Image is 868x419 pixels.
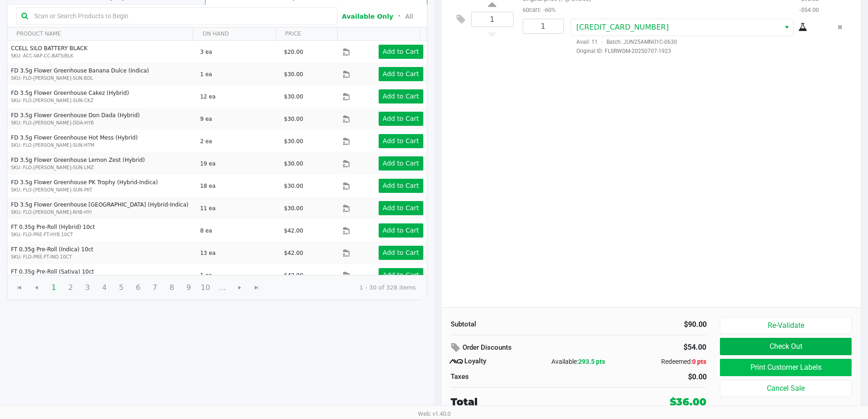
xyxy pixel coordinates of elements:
[196,130,280,152] td: 2 ea
[383,271,419,279] app-button-loader: Add to Cart
[11,52,192,59] p: SKU: ACC-VAP-CC-BATSIBLK
[196,108,280,130] td: 9 ea
[536,357,621,367] div: Available:
[780,19,793,36] button: Select
[284,228,303,234] span: $42.00
[236,284,243,291] span: Go to the next page
[11,164,192,171] p: SKU: FLO-[PERSON_NAME]-SUN-LMZ
[11,186,192,193] p: SKU: FLO-[PERSON_NAME]-SUN-PKT
[7,219,196,242] td: FT 0.35g Pre-Roll (Hybrid) 10ct
[379,246,423,260] button: Add to Cart
[578,358,605,365] span: 293.5 pts
[196,63,280,85] td: 1 ea
[11,279,28,296] span: Go to the first page
[196,41,280,63] td: 3 ea
[196,85,280,108] td: 12 ea
[7,63,196,85] td: FD 3.5g Flower Greenhouse Banana Dulce (Indica)
[720,338,851,355] button: Check Out
[193,27,275,41] th: ON HAND
[7,27,427,275] div: Data table
[284,250,303,256] span: $42.00
[7,130,196,152] td: FD 3.5g Flower Greenhouse Hot Mess (Hybrid)
[284,183,303,189] span: $30.00
[7,175,196,197] td: FD 3.5g Flower Greenhouse PK Trophy (Hybrid-Indica)
[383,70,419,78] app-button-loader: Add to Cart
[196,197,280,219] td: 11 ea
[272,283,416,292] kendo-pager-info: 1 - 30 of 328 items
[393,12,405,21] span: ᛫
[720,380,851,397] button: Cancel Sale
[11,97,192,104] p: SKU: FLO-[PERSON_NAME]-SUN-CKZ
[451,340,617,356] div: Order Discounts
[284,272,303,279] span: $42.00
[586,319,707,330] div: $90.00
[379,67,423,81] button: Add to Cart
[79,279,96,296] span: Page 3
[586,372,707,383] div: $0.00
[284,160,303,167] span: $30.00
[7,242,196,264] td: FT 0.35g Pre-Roll (Indica) 10ct
[799,6,819,13] small: -$54.00
[62,279,79,296] span: Page 2
[129,279,147,296] span: Page 6
[11,231,192,238] p: SKU: FLO-PRE-FT-HYB.10CT
[11,75,192,82] p: SKU: FLO-[PERSON_NAME]-SUN-BDL
[45,279,62,296] span: Page 1
[7,264,196,286] td: FT 0.35g Pre-Roll (Sativa) 10ct
[405,12,413,21] button: All
[670,394,706,409] div: $36.00
[11,142,192,149] p: SKU: FLO-[PERSON_NAME]-SUN-HTM
[214,279,231,296] span: Page 11
[379,112,423,126] button: Add to Cart
[146,279,164,296] span: Page 7
[570,47,819,55] span: Original ID: FLSRWGM-20250707-1923
[630,340,706,355] div: $54.00
[197,279,214,296] span: Page 10
[379,156,423,171] button: Add to Cart
[7,197,196,219] td: FD 3.5g Flower Greenhouse [GEOGRAPHIC_DATA] (Hybrid-Indica)
[248,279,265,296] span: Go to the last page
[196,175,280,197] td: 18 ea
[451,394,612,409] div: Total
[7,27,193,41] th: PRODUCT NAME
[383,249,419,256] app-button-loader: Add to Cart
[284,138,303,145] span: $30.00
[383,160,419,167] app-button-loader: Add to Cart
[379,89,423,103] button: Add to Cart
[196,264,280,286] td: 1 ea
[383,137,419,145] app-button-loader: Add to Cart
[196,242,280,264] td: 13 ea
[16,284,23,291] span: Go to the first page
[383,93,419,100] app-button-loader: Add to Cart
[196,152,280,175] td: 19 ea
[383,182,419,189] app-button-loader: Add to Cart
[834,19,846,36] button: Remove the package from the orderLine
[284,205,303,212] span: $30.00
[383,48,419,55] app-button-loader: Add to Cart
[7,85,196,108] td: FD 3.5g Flower Greenhouse Cakez (Hybrid)
[451,356,536,367] div: Loyalty
[383,204,419,212] app-button-loader: Add to Cart
[113,279,130,296] span: Page 5
[523,6,555,13] small: 60cart:
[11,119,192,126] p: SKU: FLO-[PERSON_NAME]-DDA-HYB
[379,179,423,193] button: Add to Cart
[379,45,423,59] button: Add to Cart
[692,358,706,365] span: 0 pts
[231,279,248,296] span: Go to the next page
[11,209,192,216] p: SKU: FLO-[PERSON_NAME]-RHB-HYI
[276,27,338,41] th: PRICE
[720,359,851,376] button: Print Customer Labels
[598,39,606,45] span: ·
[253,284,260,291] span: Go to the last page
[720,317,851,334] button: Re-Validate
[379,134,423,148] button: Add to Cart
[284,116,303,122] span: $30.00
[418,410,451,417] span: Web: v1.40.0
[451,319,572,330] div: Subtotal
[383,115,419,122] app-button-loader: Add to Cart
[7,41,196,63] td: CCELL SILO BATTERY BLACK
[541,6,555,13] span: -60%
[379,268,423,282] button: Add to Cart
[33,284,40,291] span: Go to the previous page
